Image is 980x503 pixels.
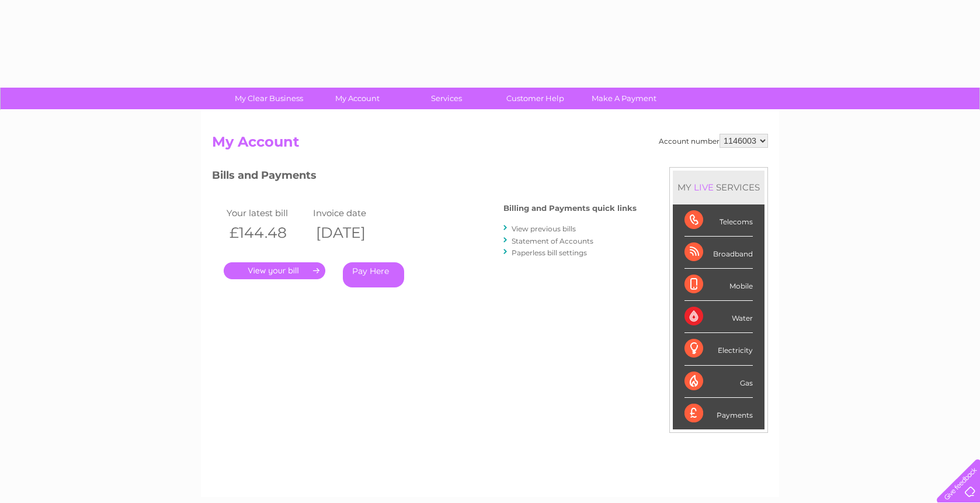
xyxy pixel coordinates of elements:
[512,224,576,233] a: View previous bills
[343,262,404,287] a: Pay Here
[224,205,310,221] td: Your latest bill
[487,88,583,109] a: Customer Help
[212,167,637,188] h3: Bills and Payments
[398,88,495,109] a: Services
[512,248,587,257] a: Paperless bill settings
[224,262,325,279] a: .
[684,237,753,269] div: Broadband
[512,237,593,245] a: Statement of Accounts
[224,221,310,245] th: £144.48
[684,398,753,429] div: Payments
[684,204,753,237] div: Telecoms
[673,171,764,204] div: MY SERVICES
[659,134,768,148] div: Account number
[684,301,753,333] div: Water
[684,366,753,398] div: Gas
[684,333,753,365] div: Electricity
[221,88,317,109] a: My Clear Business
[691,182,716,193] div: LIVE
[310,88,406,109] a: My Account
[503,204,637,213] h4: Billing and Payments quick links
[684,269,753,301] div: Mobile
[310,205,397,221] td: Invoice date
[576,88,672,109] a: Make A Payment
[212,134,768,156] h2: My Account
[310,221,397,245] th: [DATE]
